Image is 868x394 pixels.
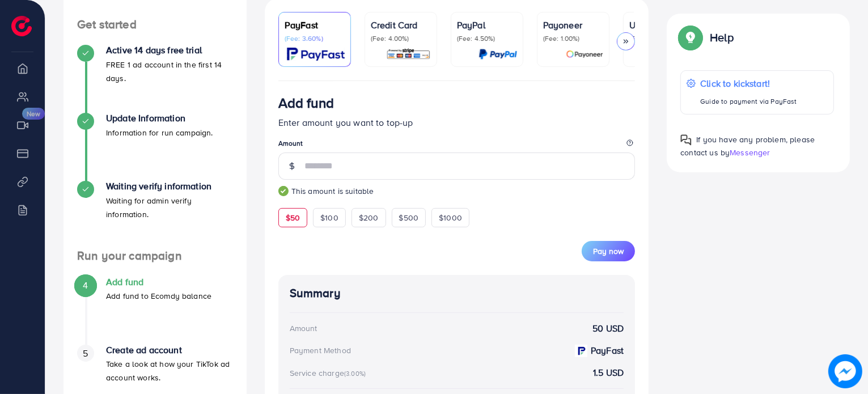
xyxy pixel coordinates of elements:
strong: 1.5 USD [593,366,624,379]
h4: Active 14 days free trial [106,45,233,56]
small: This amount is suitable [278,185,636,197]
div: Payment Method [290,345,351,356]
p: (Fee: 4.00%) [371,34,431,43]
img: card [386,48,431,61]
p: Waiting for admin verify information. [106,194,233,221]
li: Active 14 days free trial [63,45,247,113]
img: card [566,48,603,61]
p: Guide to payment via PayFast [700,95,797,108]
p: Information for run campaign. [106,126,213,139]
p: USDT [629,18,689,32]
span: $500 [399,212,419,223]
p: (Fee: 1.00%) [543,34,603,43]
span: Messenger [730,147,770,158]
p: Payoneer [543,18,603,32]
p: (Fee: 4.50%) [457,34,517,43]
p: Enter amount you want to top-up [278,116,636,129]
p: (Fee: 3.60%) [285,34,345,43]
h4: Add fund [106,277,211,287]
small: (3.00%) [344,369,366,378]
li: Add fund [63,277,247,345]
p: Take a look at how your TikTok ad account works. [106,357,233,384]
img: Popup guide [680,134,692,146]
h4: Update Information [106,113,213,124]
li: Waiting verify information [63,181,247,249]
span: 5 [83,347,88,360]
h4: Summary [290,286,624,300]
img: card [479,48,517,61]
img: card [287,48,345,61]
strong: PayFast [591,344,624,357]
img: Popup guide [680,27,701,48]
span: $100 [320,212,338,223]
button: Pay now [582,241,635,261]
p: Click to kickstart! [700,77,797,90]
p: FREE 1 ad account in the first 14 days. [106,58,233,85]
h4: Waiting verify information [106,181,233,192]
legend: Amount [278,138,636,152]
strong: 50 USD [592,322,624,335]
img: payment [575,345,587,357]
p: PayPal [457,18,517,32]
h4: Run your campaign [63,249,247,263]
span: 4 [83,279,88,292]
li: Update Information [63,113,247,181]
p: Help [710,31,734,44]
img: logo [11,16,32,36]
span: If you have any problem, please contact us by [680,134,815,158]
div: Amount [290,323,317,334]
p: PayFast [285,18,345,32]
div: Service charge [290,367,369,379]
span: Pay now [593,245,624,257]
h4: Get started [63,18,247,32]
h3: Add fund [278,95,334,111]
p: Credit Card [371,18,431,32]
p: Add fund to Ecomdy balance [106,289,211,303]
img: image [828,354,862,388]
img: guide [278,186,289,196]
span: $1000 [439,212,462,223]
span: $200 [359,212,379,223]
h4: Create ad account [106,345,233,355]
span: $50 [286,212,300,223]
